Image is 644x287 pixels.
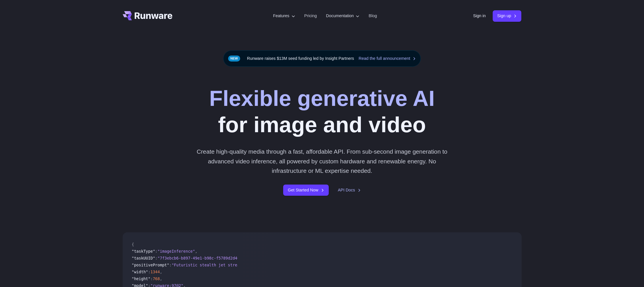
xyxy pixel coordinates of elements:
a: Pricing [304,13,317,19]
span: : [155,249,157,254]
a: Read the full announcement [359,55,416,62]
strong: Flexible generative AI [209,86,435,110]
a: API Docs [338,187,361,193]
span: "taskUUID" [132,256,155,260]
span: : [150,276,153,281]
a: Get Started Now [283,185,328,196]
a: Blog [369,13,377,19]
span: , [160,276,162,281]
span: : [148,270,150,274]
p: Create high-quality media through a fast, affordable API. From sub-second image generation to adv... [194,147,450,175]
h1: for image and video [209,85,435,138]
span: "taskType" [132,249,155,254]
span: "positivePrompt" [132,263,169,267]
span: 768 [153,276,160,281]
div: Runware raises $13M seed funding led by Insight Partners [223,50,421,67]
a: Sign in [473,13,486,19]
span: , [160,270,162,274]
span: "7f3ebcb6-b897-49e1-b98c-f5789d2d40d7" [158,256,247,260]
span: 1344 [150,270,160,274]
label: Features [273,13,295,19]
span: "width" [132,270,148,274]
span: "Futuristic stealth jet streaking through a neon-lit cityscape with glowing purple exhaust" [172,263,385,267]
span: , [195,249,197,254]
a: Sign up [493,10,522,21]
label: Documentation [326,13,360,19]
span: { [132,242,134,247]
span: "height" [132,276,150,281]
span: : [169,263,171,267]
span: : [155,256,157,260]
span: "imageInference" [158,249,195,254]
a: Go to / [123,11,173,20]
